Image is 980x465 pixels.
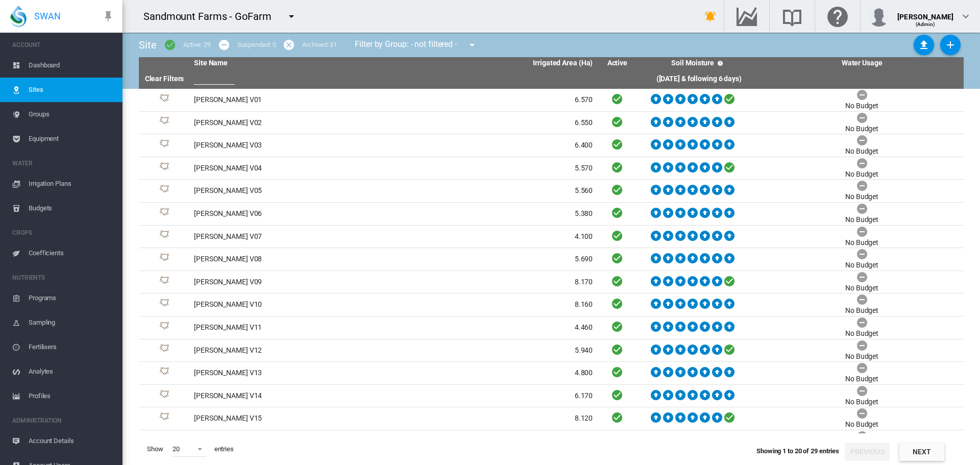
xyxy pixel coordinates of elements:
[845,283,878,293] div: No Budget
[143,322,186,334] div: Site Id: 40766
[394,89,597,111] td: 6.570
[825,10,850,22] md-icon: Click here for help
[139,316,964,339] tr: Site Id: 40766 [PERSON_NAME] V11 4.460 No Budget
[139,385,964,408] tr: Site Id: 40769 [PERSON_NAME] V14 6.170 No Budget
[394,362,597,384] td: 4.800
[139,271,964,294] tr: Site Id: 40793 [PERSON_NAME] V09 8.170 No Budget
[190,339,394,362] td: [PERSON_NAME] V12
[845,101,878,111] div: No Budget
[29,286,114,310] span: Programs
[218,39,230,51] md-icon: icon-minus-circle
[897,8,953,18] div: [PERSON_NAME]
[158,276,170,288] img: 1.svg
[139,157,964,180] tr: Site Id: 40794 [PERSON_NAME] V04 5.570 No Budget
[143,412,186,425] div: Site Id: 40807
[466,39,478,51] md-icon: icon-menu-down
[29,429,114,453] span: Account Details
[394,316,597,339] td: 4.460
[190,362,394,384] td: [PERSON_NAME] V13
[394,134,597,157] td: 6.400
[638,69,760,89] th: ([DATE] & following 6 days)
[145,75,184,83] a: Clear Filters
[29,359,114,384] span: Analytes
[845,306,878,316] div: No Budget
[394,180,597,202] td: 5.560
[283,39,295,51] md-icon: icon-cancel
[704,10,717,22] md-icon: icon-bell-ring
[916,21,936,27] span: (Admin)
[914,35,934,55] button: Sites Bulk Import
[143,390,186,402] div: Site Id: 40769
[158,185,170,197] img: 1.svg
[760,57,964,69] th: Water Usage
[237,40,276,50] div: Suspended: 0
[139,112,964,135] tr: Site Id: 40791 [PERSON_NAME] V02 6.550 No Budget
[10,6,27,27] img: SWAN-Landscape-Logo-Colour-drop.png
[139,180,964,203] tr: Site Id: 40792 [PERSON_NAME] V05 5.560 No Budget
[960,10,972,22] md-icon: icon-chevron-down
[394,157,597,180] td: 5.570
[139,362,964,385] tr: Site Id: 40768 [PERSON_NAME] V13 4.800 No Budget
[139,293,964,316] tr: Site Id: 40802 [PERSON_NAME] V10 8.160 No Budget
[173,445,180,453] div: 20
[869,6,889,27] img: profile.jpg
[190,226,394,248] td: [PERSON_NAME] V07
[845,124,878,134] div: No Budget
[29,310,114,335] span: Sampling
[12,412,114,429] span: ADMINISTRATION
[158,208,170,220] img: 1.svg
[845,192,878,202] div: No Budget
[143,162,186,175] div: Site Id: 40794
[597,57,638,69] th: Active
[29,53,114,78] span: Dashboard
[845,238,878,248] div: No Budget
[210,440,238,458] span: entries
[158,322,170,334] img: 1.svg
[12,155,114,172] span: WATER
[158,390,170,402] img: 1.svg
[845,374,878,384] div: No Budget
[780,10,804,22] md-icon: Search the knowledge base
[29,241,114,265] span: Coefficients
[12,225,114,241] span: CROPS
[29,335,114,359] span: Fertilisers
[190,316,394,339] td: [PERSON_NAME] V11
[190,385,394,407] td: [PERSON_NAME] V14
[190,203,394,225] td: [PERSON_NAME] V06
[143,440,167,458] span: Show
[143,253,186,265] div: Site Id: 40795
[638,57,760,69] th: Soil Moisture
[190,248,394,271] td: [PERSON_NAME] V08
[845,420,878,430] div: No Budget
[940,35,961,55] button: Add New Site, define start date
[190,293,394,316] td: [PERSON_NAME] V10
[29,102,114,127] span: Groups
[183,40,211,50] div: Active: 29
[845,260,878,271] div: No Budget
[158,344,170,356] img: 1.svg
[158,230,170,242] img: 1.svg
[394,385,597,407] td: 6.170
[29,78,114,102] span: Sites
[190,112,394,134] td: [PERSON_NAME] V02
[139,339,964,362] tr: Site Id: 40763 [PERSON_NAME] V12 5.940 No Budget
[143,139,186,152] div: Site Id: 40790
[29,196,114,221] span: Budgets
[143,344,186,356] div: Site Id: 40763
[12,37,114,53] span: ACCOUNT
[29,127,114,151] span: Equipment
[29,384,114,408] span: Profiles
[394,271,597,293] td: 8.170
[845,169,878,180] div: No Budget
[143,299,186,311] div: Site Id: 40802
[158,139,170,152] img: 1.svg
[143,230,186,242] div: Site Id: 40805
[158,162,170,175] img: 1.svg
[102,10,114,22] md-icon: icon-pin
[394,430,597,453] td: 1.980
[394,203,597,225] td: 5.380
[190,57,394,69] th: Site Name
[139,203,964,226] tr: Site Id: 40803 [PERSON_NAME] V06 5.380 No Budget
[918,39,930,51] md-icon: icon-upload
[158,94,170,106] img: 1.svg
